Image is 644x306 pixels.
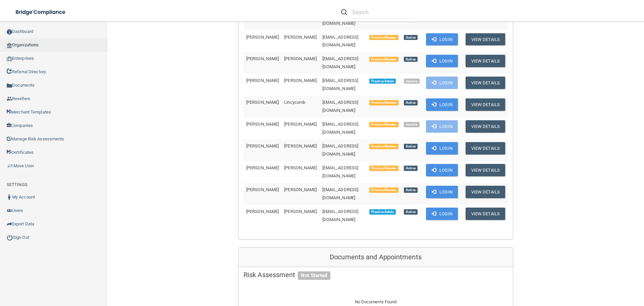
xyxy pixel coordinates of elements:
[322,209,359,222] span: [EMAIL_ADDRESS][DOMAIN_NAME]
[284,78,317,83] span: [PERSON_NAME]
[369,35,398,40] span: Practice Member
[246,143,279,148] span: [PERSON_NAME]
[352,6,414,18] input: Search
[246,165,279,170] span: [PERSON_NAME]
[7,29,12,35] img: ic_dashboard_dark.d01f4a41.png
[284,35,317,40] span: [PERSON_NAME]
[466,55,505,67] button: View Details
[404,79,420,84] span: Inactive
[466,142,505,155] button: View Details
[246,187,279,192] span: [PERSON_NAME]
[322,143,359,157] span: [EMAIL_ADDRESS][DOMAIN_NAME]
[426,186,458,198] button: Login
[466,186,505,198] button: View Details
[404,144,417,149] span: Active
[426,120,458,133] button: Login
[404,57,417,62] span: Active
[284,122,317,127] span: [PERSON_NAME]
[246,100,279,105] span: [PERSON_NAME]
[7,83,12,88] img: icon-documents.8dae5593.png
[322,35,359,48] span: [EMAIL_ADDRESS][DOMAIN_NAME]
[322,122,359,135] span: [EMAIL_ADDRESS][DOMAIN_NAME]
[7,43,12,48] img: organization-icon.f8decf85.png
[246,35,279,40] span: [PERSON_NAME]
[404,209,417,215] span: Active
[369,187,398,193] span: Practice Member
[466,33,505,46] button: View Details
[7,163,13,169] img: briefcase.64adab9b.png
[284,143,317,148] span: [PERSON_NAME]
[284,165,317,170] span: [PERSON_NAME]
[369,57,398,62] span: Practice Member
[7,181,28,189] label: SETTINGS
[466,98,505,111] button: View Details
[284,187,317,192] span: [PERSON_NAME]
[246,56,279,61] span: [PERSON_NAME]
[426,55,458,67] button: Login
[404,35,417,40] span: Active
[426,98,458,111] button: Login
[426,142,458,155] button: Login
[426,208,458,220] button: Login
[528,258,636,285] iframe: Drift Widget Chat Controller
[246,78,279,83] span: [PERSON_NAME]
[238,248,513,267] div: Documents and Appointments
[322,56,359,69] span: [EMAIL_ADDRESS][DOMAIN_NAME]
[322,187,359,200] span: [EMAIL_ADDRESS][DOMAIN_NAME]
[7,194,12,200] img: ic_user_dark.df1a06c3.png
[284,56,317,61] span: [PERSON_NAME]
[322,78,359,91] span: [EMAIL_ADDRESS][DOMAIN_NAME]
[341,9,347,15] img: ic-search.3b580494.png
[7,56,12,61] img: enterprise.0d942306.png
[466,77,505,89] button: View Details
[369,209,396,215] span: Practice Admin
[369,166,398,171] span: Practice Member
[466,164,505,176] button: View Details
[7,221,12,227] img: icon-export.b9366987.png
[369,144,398,149] span: Practice Member
[426,164,458,176] button: Login
[426,77,458,89] button: Login
[369,79,396,84] span: Practice Admin
[404,122,420,127] span: Inactive
[7,234,13,241] img: ic_power_dark.7ecde6b1.png
[298,271,330,280] span: Not Started
[322,5,359,26] span: [PERSON_NAME][EMAIL_ADDRESS][DOMAIN_NAME]
[466,120,505,133] button: View Details
[10,5,72,19] img: bridge_compliance_login_screen.278c3ca4.svg
[466,208,505,220] button: View Details
[369,122,398,127] span: Practice Member
[322,100,359,113] span: [EMAIL_ADDRESS][DOMAIN_NAME]
[322,165,359,178] span: [EMAIL_ADDRESS][DOMAIN_NAME]
[244,271,508,278] h5: Risk Assessment
[246,122,279,127] span: [PERSON_NAME]
[404,187,417,193] span: Active
[369,100,398,105] span: Practice Member
[7,96,12,101] img: ic_reseller.de258add.png
[246,209,279,214] span: [PERSON_NAME]
[426,33,458,46] button: Login
[7,208,12,213] img: icon-users.e205127d.png
[284,100,305,105] span: Lincycomb
[284,209,317,214] span: [PERSON_NAME]
[404,100,417,105] span: Active
[404,166,417,171] span: Active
